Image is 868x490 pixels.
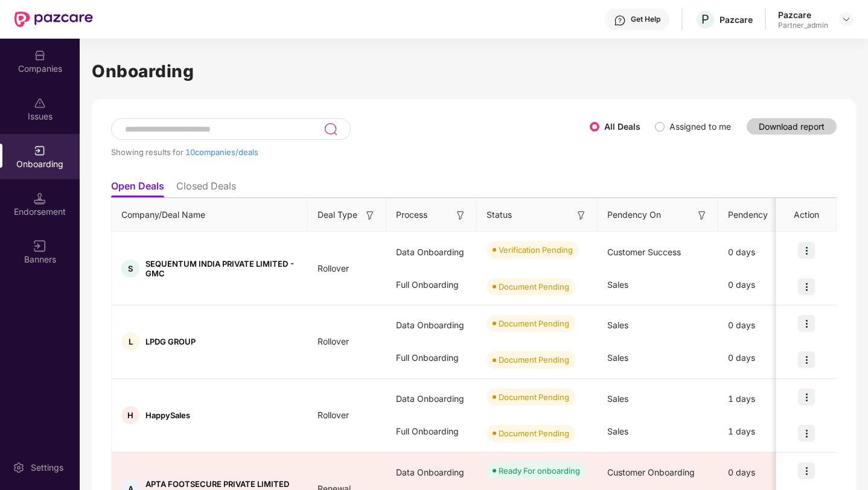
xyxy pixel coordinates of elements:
[607,320,628,330] span: Sales
[841,14,851,24] img: svg+xml;base64,PHN2ZyBpZD0iRHJvcGRvd24tMzJ4MzIiIHhtbG5zPSJodHRwOi8vd3d3LnczLm9yZy8yMDAwL3N2ZyIgd2...
[718,383,809,415] div: 1 days
[718,415,809,448] div: 1 days
[607,393,628,404] span: Sales
[27,462,67,474] div: Settings
[718,309,809,342] div: 0 days
[455,209,467,221] img: svg+xml;base64,PHN2ZyB3aWR0aD0iMTYiIGhlaWdodD0iMTYiIHZpZXdCb3g9IjAgMCAxNiAxNiIgZmlsbD0ibm9uZSIgeG...
[701,12,709,27] span: P
[575,209,587,221] img: svg+xml;base64,PHN2ZyB3aWR0aD0iMTYiIGhlaWdodD0iMTYiIHZpZXdCb3g9IjAgMCAxNiAxNiIgZmlsbD0ibm9uZSIgeG...
[696,209,708,221] img: svg+xml;base64,PHN2ZyB3aWR0aD0iMTYiIGhlaWdodD0iMTYiIHZpZXdCb3g9IjAgMCAxNiAxNiIgZmlsbD0ibm9uZSIgeG...
[607,352,628,363] span: Sales
[607,426,628,436] span: Sales
[386,383,477,415] div: Data Onboarding
[34,97,46,109] img: svg+xml;base64,PHN2ZyBpZD0iSXNzdWVzX2Rpc2FibGVkIiB4bWxucz0iaHR0cDovL3d3dy53My5vcmcvMjAwMC9zdmciIH...
[798,351,815,368] img: icon
[798,315,815,332] img: icon
[607,279,628,290] span: Sales
[121,332,139,351] div: L
[728,208,790,221] span: Pendency
[487,208,512,221] span: Status
[396,208,427,221] span: Process
[386,236,477,269] div: Data Onboarding
[499,244,573,256] div: Verification Pending
[614,14,626,27] img: svg+xml;base64,PHN2ZyBpZD0iSGVscC0zMngzMiIgeG1sbnM9Imh0dHA6Ly93d3cudzMub3JnLzIwMDAvc3ZnIiB3aWR0aD...
[318,208,357,221] span: Deal Type
[607,208,661,221] span: Pendency On
[747,118,837,135] button: Download report
[607,247,681,257] span: Customer Success
[185,147,258,157] span: 10 companies/deals
[718,269,809,301] div: 0 days
[386,269,477,301] div: Full Onboarding
[798,389,815,406] img: icon
[778,21,828,30] div: Partner_admin
[34,192,46,205] img: svg+xml;base64,PHN2ZyB3aWR0aD0iMTQuNSIgaGVpZ2h0PSIxNC41IiB2aWV3Qm94PSIwIDAgMTYgMTYiIGZpbGw9Im5vbm...
[798,462,815,479] img: icon
[176,180,236,197] li: Closed Deals
[386,415,477,448] div: Full Onboarding
[499,354,569,366] div: Document Pending
[121,406,139,424] div: H
[145,410,190,420] span: HappySales
[499,391,569,403] div: Document Pending
[121,259,139,278] div: S
[720,14,753,25] div: Pazcare
[386,456,477,489] div: Data Onboarding
[386,309,477,342] div: Data Onboarding
[718,236,809,269] div: 0 days
[92,58,856,84] h1: Onboarding
[308,336,359,346] span: Rollover
[308,410,359,420] span: Rollover
[604,121,640,132] label: All Deals
[631,14,660,24] div: Get Help
[145,259,298,278] span: SEQUENTUM INDIA PRIVATE LIMITED - GMC
[34,240,46,252] img: svg+xml;base64,PHN2ZyB3aWR0aD0iMTYiIGhlaWdodD0iMTYiIHZpZXdCb3g9IjAgMCAxNiAxNiIgZmlsbD0ibm9uZSIgeG...
[308,263,359,273] span: Rollover
[13,462,25,474] img: svg+xml;base64,PHN2ZyBpZD0iU2V0dGluZy0yMHgyMCIgeG1sbnM9Imh0dHA6Ly93d3cudzMub3JnLzIwMDAvc3ZnIiB3aW...
[718,456,809,489] div: 0 days
[669,121,731,132] label: Assigned to me
[798,425,815,442] img: icon
[798,242,815,259] img: icon
[112,199,308,232] th: Company/Deal Name
[718,199,809,232] th: Pendency
[145,337,196,346] span: LPDG GROUP
[14,11,93,27] img: New Pazcare Logo
[499,281,569,293] div: Document Pending
[778,9,828,21] div: Pazcare
[499,465,580,477] div: Ready For onboarding
[718,342,809,374] div: 0 days
[324,122,337,136] img: svg+xml;base64,PHN2ZyB3aWR0aD0iMjQiIGhlaWdodD0iMjUiIHZpZXdCb3g9IjAgMCAyNCAyNSIgZmlsbD0ibm9uZSIgeG...
[111,147,590,157] div: Showing results for
[386,342,477,374] div: Full Onboarding
[34,145,46,157] img: svg+xml;base64,PHN2ZyB3aWR0aD0iMjAiIGhlaWdodD0iMjAiIHZpZXdCb3g9IjAgMCAyMCAyMCIgZmlsbD0ibm9uZSIgeG...
[607,467,695,477] span: Customer Onboarding
[364,209,376,221] img: svg+xml;base64,PHN2ZyB3aWR0aD0iMTYiIGhlaWdodD0iMTYiIHZpZXdCb3g9IjAgMCAxNiAxNiIgZmlsbD0ibm9uZSIgeG...
[111,180,164,197] li: Open Deals
[798,278,815,295] img: icon
[499,427,569,439] div: Document Pending
[776,199,837,232] th: Action
[499,317,569,329] div: Document Pending
[34,49,46,62] img: svg+xml;base64,PHN2ZyBpZD0iQ29tcGFuaWVzIiB4bWxucz0iaHR0cDovL3d3dy53My5vcmcvMjAwMC9zdmciIHdpZHRoPS...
